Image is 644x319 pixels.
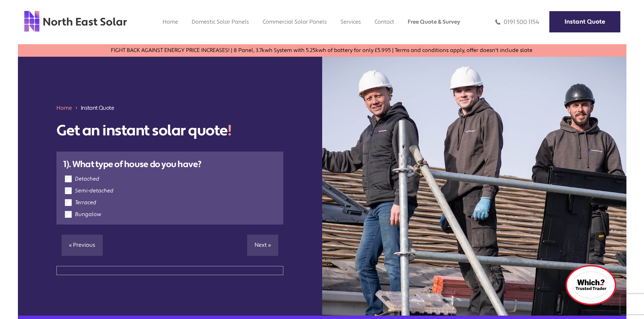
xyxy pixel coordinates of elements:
[192,18,249,25] a: Domestic Solar Panels
[24,10,127,32] img: north east solar logo
[75,176,99,182] label: Detached
[163,18,178,25] a: Home
[228,121,231,140] span: !
[63,159,201,170] strong: 1). What type of house do you have?
[75,199,96,206] label: Terraced
[495,18,500,26] img: phone icon
[75,104,78,112] img: 211688_forward_arrow_icon.svg
[75,211,101,218] label: Bungalow
[56,104,72,111] a: Home
[62,235,103,256] a: « Previous
[263,18,327,25] a: Commercial Solar Panels
[340,18,361,25] a: Services
[56,122,283,140] h1: Get an instant solar quote
[81,104,114,112] span: Instant Quote
[247,235,278,256] a: Next »
[408,18,460,25] a: Free Quote & Survey
[495,18,539,26] a: 0191 500 1154
[375,18,394,25] a: Contact
[75,187,114,194] label: Semi-detached
[322,57,626,315] img: north east solar employees putting solar panels on a domestic house
[549,11,620,32] a: Instant Quote
[566,265,616,305] img: which logo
